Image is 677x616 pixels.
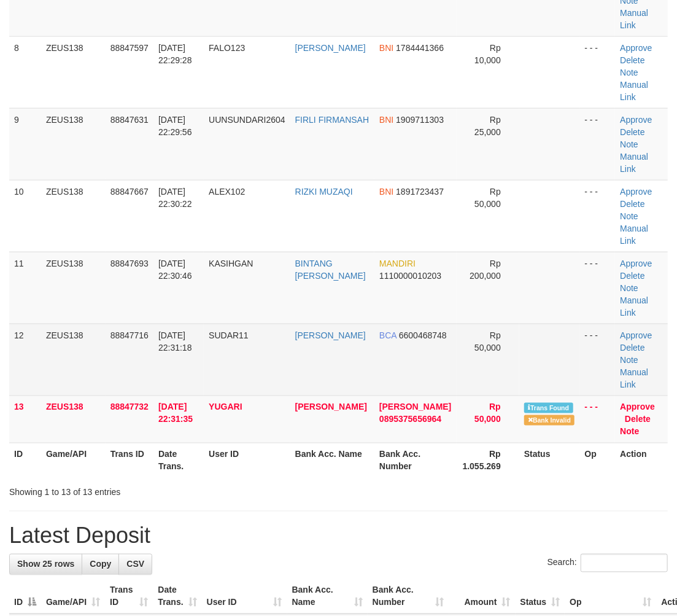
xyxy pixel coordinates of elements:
[580,108,616,180] td: - - -
[105,579,153,614] th: Trans ID: activate to sort column ascending
[620,139,638,149] a: Note
[396,115,444,125] span: Copy 1909711303 to clipboard
[620,224,648,246] a: Manual Link
[204,443,290,478] th: User ID
[379,259,416,268] span: MANDIRI
[110,115,149,125] span: 88847631
[620,259,652,268] a: Approve
[580,443,616,478] th: Op
[9,554,82,575] a: Show 25 rows
[295,330,366,340] a: [PERSON_NAME]
[209,330,249,340] span: SUDAR11
[516,579,565,614] th: Status: activate to sort column ascending
[565,579,656,614] th: Op: activate to sort column ascending
[209,43,245,53] span: FALO123
[295,259,366,281] a: BINTANG [PERSON_NAME]
[158,402,193,424] span: [DATE] 22:31:35
[41,579,105,614] th: Game/API: activate to sort column ascending
[110,259,149,268] span: 88847693
[41,396,106,443] td: ZEUS138
[9,36,41,108] td: 8
[158,330,192,353] span: [DATE] 22:31:18
[580,396,616,443] td: - - -
[620,211,638,221] a: Note
[457,443,519,478] th: Rp 1.055.269
[379,402,451,412] span: [PERSON_NAME]
[620,152,648,174] a: Manual Link
[202,579,287,614] th: User ID: activate to sort column ascending
[41,252,106,324] td: ZEUS138
[17,559,74,569] span: Show 25 rows
[620,295,648,318] a: Manual Link
[580,180,616,252] td: - - -
[110,402,149,412] span: 88847732
[153,579,201,614] th: Date Trans.: activate to sort column ascending
[82,554,119,575] a: Copy
[9,180,41,252] td: 10
[126,559,144,569] span: CSV
[9,579,41,614] th: ID: activate to sort column descending
[110,43,149,53] span: 88847597
[519,443,580,478] th: Status
[620,115,652,125] a: Approve
[41,180,106,252] td: ZEUS138
[620,427,639,437] a: Note
[379,330,397,340] span: BCA
[209,115,285,125] span: UUNSUNDARI2604
[399,330,447,340] span: Copy 6600468748 to clipboard
[620,8,648,30] a: Manual Link
[290,443,374,478] th: Bank Acc. Name
[9,481,273,499] div: Showing 1 to 13 of 13 entries
[374,443,457,478] th: Bank Acc. Number
[287,579,368,614] th: Bank Acc. Name: activate to sort column ascending
[41,36,106,108] td: ZEUS138
[474,187,501,209] span: Rp 50,000
[547,554,668,572] label: Search:
[474,330,501,353] span: Rp 50,000
[209,259,253,268] span: KASIHGAN
[379,115,393,125] span: BNI
[620,271,644,281] a: Delete
[41,108,106,180] td: ZEUS138
[524,415,574,426] span: Bank is not match
[620,80,648,102] a: Manual Link
[9,396,41,443] td: 13
[620,43,652,53] a: Approve
[379,187,393,197] span: BNI
[620,330,652,340] a: Approve
[379,43,393,53] span: BNI
[295,115,369,125] a: FIRLI FIRMANSAH
[9,324,41,396] td: 12
[153,443,204,478] th: Date Trans.
[620,187,652,197] a: Approve
[110,330,149,340] span: 88847716
[158,43,192,65] span: [DATE] 22:29:28
[620,367,648,389] a: Manual Link
[580,252,616,324] td: - - -
[295,43,366,53] a: [PERSON_NAME]
[158,187,192,209] span: [DATE] 22:30:22
[470,259,501,281] span: Rp 200,000
[9,252,41,324] td: 11
[110,187,149,197] span: 88847667
[620,68,638,77] a: Note
[615,443,668,478] th: Action
[474,43,501,65] span: Rp 10,000
[90,559,111,569] span: Copy
[524,403,573,413] span: Similar transaction found
[379,271,441,281] span: Copy 1110000010203 to clipboard
[580,324,616,396] td: - - -
[625,415,651,424] a: Delete
[474,402,501,424] span: Rp 50,000
[580,36,616,108] td: - - -
[620,343,644,353] a: Delete
[209,402,242,412] span: YUGARI
[620,283,638,293] a: Note
[209,187,245,197] span: ALEX102
[620,355,638,365] a: Note
[368,579,449,614] th: Bank Acc. Number: activate to sort column ascending
[158,115,192,137] span: [DATE] 22:29:56
[9,524,668,548] h1: Latest Deposit
[106,443,153,478] th: Trans ID
[620,199,644,209] a: Delete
